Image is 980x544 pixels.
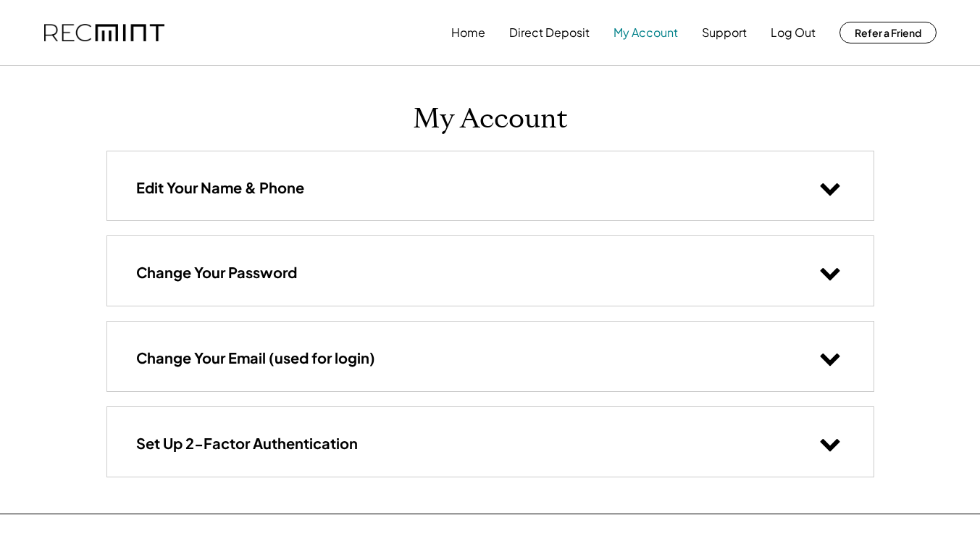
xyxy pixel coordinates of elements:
[839,22,937,43] button: Refer a Friend
[509,18,590,47] button: Direct Deposit
[413,102,568,136] h1: My Account
[136,434,358,453] h3: Set Up 2-Factor Authentication
[451,18,485,47] button: Home
[136,348,375,367] h3: Change Your Email (used for login)
[702,18,747,47] button: Support
[44,24,164,42] img: recmint-logotype%403x.png
[136,263,297,282] h3: Change Your Password
[613,18,678,47] button: My Account
[771,18,816,47] button: Log Out
[136,178,304,197] h3: Edit Your Name & Phone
